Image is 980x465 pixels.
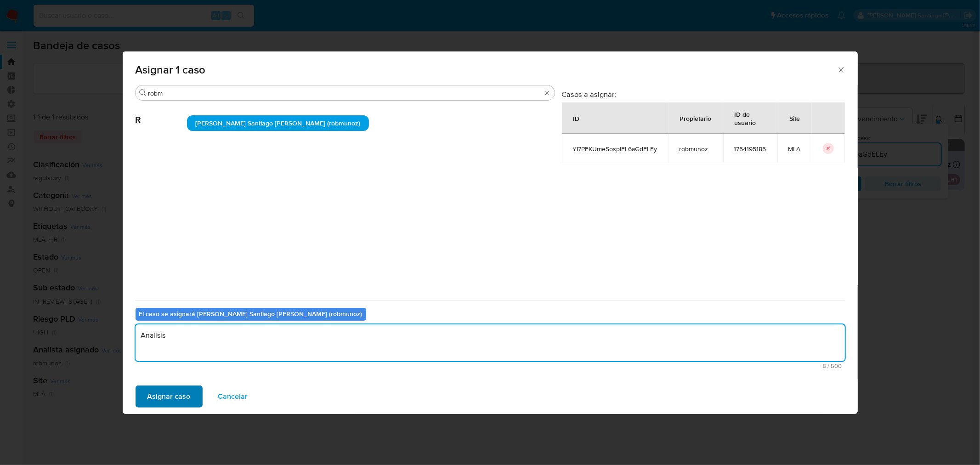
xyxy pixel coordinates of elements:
div: Site [779,107,811,129]
button: Asignar caso [136,386,203,408]
h3: Casos a asignar: [562,90,845,99]
span: Cancelar [218,386,248,407]
button: Buscar [139,89,147,96]
span: Asignar caso [147,386,191,407]
button: Borrar [544,89,551,96]
span: R [136,101,187,125]
button: Cancelar [206,386,260,408]
span: MLA [788,145,801,153]
span: Asignar 1 caso [136,64,837,75]
button: icon-button [823,143,834,154]
span: 1754195185 [734,145,766,153]
span: Máximo 500 caracteres [138,363,842,369]
div: Propietario [669,107,723,129]
div: [PERSON_NAME] Santiago [PERSON_NAME] (robmunoz) [187,115,369,131]
span: YI7PEKUmeSospIEL6aGdELEy [573,145,657,153]
input: Buscar analista [148,89,542,97]
span: robmunoz [680,145,712,153]
div: assign-modal [123,51,858,414]
div: ID [562,107,591,129]
textarea: Analisis [136,324,845,361]
button: Cerrar ventana [837,65,845,74]
span: [PERSON_NAME] Santiago [PERSON_NAME] (robmunoz) [195,119,360,128]
div: ID de usuario [724,103,777,133]
b: El caso se asignará [PERSON_NAME] Santiago [PERSON_NAME] (robmunoz) [139,309,363,318]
